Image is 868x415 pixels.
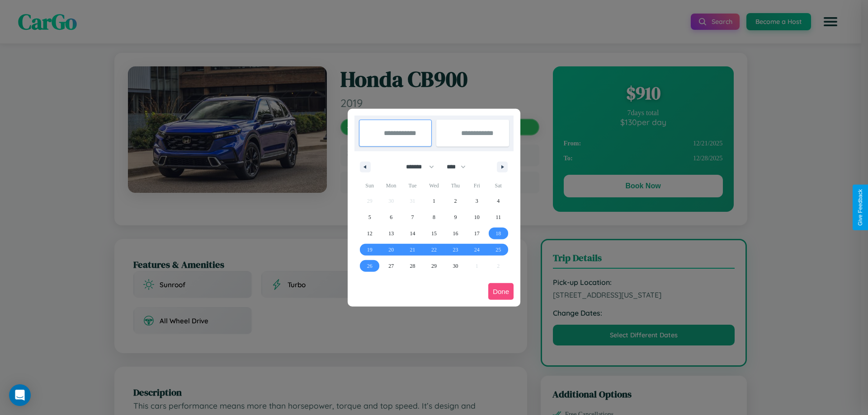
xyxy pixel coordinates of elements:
[359,209,380,225] button: 5
[488,283,514,300] button: Done
[402,225,423,242] button: 14
[495,209,501,225] span: 11
[431,225,437,242] span: 15
[359,258,380,274] button: 26
[388,242,394,258] span: 20
[433,209,435,225] span: 8
[380,178,401,193] span: Mon
[9,384,31,406] div: Open Intercom Messenger
[380,225,401,242] button: 13
[445,178,466,193] span: Thu
[368,209,371,225] span: 5
[488,209,509,225] button: 11
[423,225,444,242] button: 15
[423,242,444,258] button: 22
[402,209,423,225] button: 7
[466,193,487,209] button: 3
[474,209,480,225] span: 10
[445,225,466,242] button: 16
[497,193,500,209] span: 4
[466,242,487,258] button: 24
[445,193,466,209] button: 2
[474,242,480,258] span: 24
[423,193,444,209] button: 1
[402,258,423,274] button: 28
[454,209,457,225] span: 9
[359,225,380,242] button: 12
[380,209,401,225] button: 6
[495,225,501,242] span: 18
[367,225,373,242] span: 12
[433,193,435,209] span: 1
[488,178,509,193] span: Sat
[453,242,458,258] span: 23
[388,225,394,242] span: 13
[410,242,415,258] span: 21
[390,209,392,225] span: 6
[857,189,863,226] div: Give Feedback
[488,242,509,258] button: 25
[495,242,501,258] span: 25
[402,242,423,258] button: 21
[466,209,487,225] button: 10
[411,209,414,225] span: 7
[488,225,509,242] button: 18
[445,258,466,274] button: 30
[367,242,373,258] span: 19
[476,193,478,209] span: 3
[445,209,466,225] button: 9
[466,225,487,242] button: 17
[474,225,480,242] span: 17
[423,258,444,274] button: 29
[388,258,394,274] span: 27
[380,258,401,274] button: 27
[367,258,373,274] span: 26
[359,242,380,258] button: 19
[359,178,380,193] span: Sun
[454,193,457,209] span: 2
[423,209,444,225] button: 8
[380,242,401,258] button: 20
[410,225,415,242] span: 14
[488,193,509,209] button: 4
[453,225,458,242] span: 16
[402,178,423,193] span: Tue
[431,242,437,258] span: 22
[423,178,444,193] span: Wed
[445,242,466,258] button: 23
[466,178,487,193] span: Fri
[431,258,437,274] span: 29
[410,258,415,274] span: 28
[453,258,458,274] span: 30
